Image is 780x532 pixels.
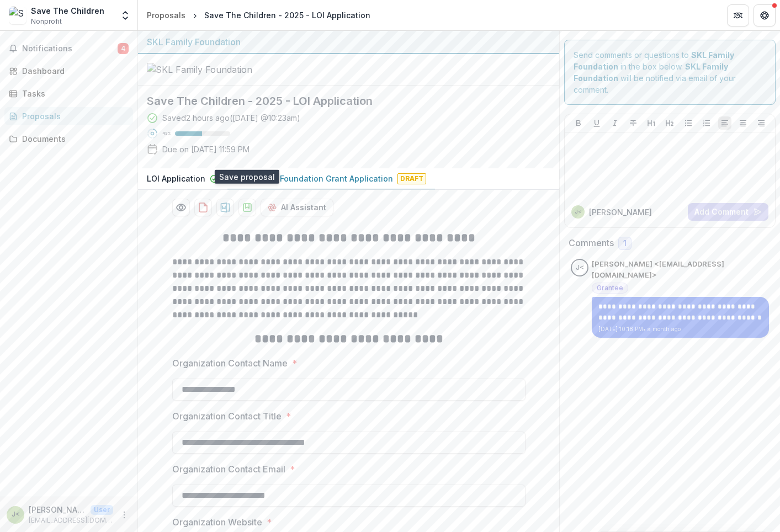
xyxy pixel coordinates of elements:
button: Align Left [718,116,731,130]
p: [PERSON_NAME] [589,206,652,218]
button: download-proposal [238,199,256,216]
p: LOI Application [147,173,205,184]
h2: Comments [569,238,614,248]
button: Add Comment [688,203,768,221]
p: SKL Family Foundation Grant Application [236,173,393,184]
span: 4 [118,43,129,54]
p: Organization Contact Name [172,357,288,370]
div: Send comments or questions to in the box below. will be notified via email of your comment. [564,40,776,105]
div: Proposals [147,9,185,21]
p: [EMAIL_ADDRESS][DOMAIN_NAME] [29,515,113,525]
button: Bullet List [682,116,695,130]
div: Jennifer Katzner <jkatzner@savechildren.org> [12,511,20,518]
button: Partners [727,4,749,26]
a: Proposals [142,7,190,23]
a: Tasks [4,84,133,103]
div: Tasks [22,88,124,99]
button: AI Assistant [261,199,333,216]
button: Heading 1 [645,116,658,130]
span: Notifications [22,44,118,54]
div: SKL Family Foundation [147,35,550,49]
span: 1 [623,239,627,248]
span: Nonprofit [31,17,62,26]
span: Draft [397,173,426,184]
div: Proposals [22,110,124,122]
div: Jennifer Katzner <jkatzner@savechildren.org> [575,209,582,215]
button: Italicize [608,116,622,130]
p: [DATE] 10:18 PM • a month ago [598,325,762,333]
div: Save The Children - 2025 - LOI Application [204,9,370,21]
div: Jennifer Katzner <jkatzner@savechildren.org> [576,264,584,272]
p: User [91,505,113,515]
p: Organization Website [172,515,262,529]
div: Documents [22,133,124,145]
button: More [118,508,131,522]
p: [PERSON_NAME] <[EMAIL_ADDRESS][DOMAIN_NAME]> [592,259,769,280]
p: 49 % [162,130,171,137]
img: SKL Family Foundation [147,63,257,76]
a: Documents [4,130,133,148]
button: Open entity switcher [118,4,133,26]
nav: breadcrumb [142,7,375,23]
button: Bold [572,116,585,130]
button: Strike [627,116,640,130]
button: Heading 2 [663,116,676,130]
button: Align Right [755,116,768,130]
p: [PERSON_NAME] <[EMAIL_ADDRESS][DOMAIN_NAME]> [29,504,86,515]
button: Preview 36f86846-e6a2-48d0-a91b-0904ec8ed411-1.pdf [172,199,190,216]
a: Dashboard [4,62,133,80]
span: Grantee [597,284,623,292]
div: Save The Children [31,5,104,17]
p: Due on [DATE] 11:59 PM [162,143,250,155]
button: Get Help [754,4,776,26]
button: download-proposal [194,199,212,216]
div: Dashboard [22,65,124,77]
div: Saved 2 hours ago ( [DATE] @ 10:23am ) [162,112,300,124]
button: download-proposal [216,199,234,216]
h2: Save The Children - 2025 - LOI Application [147,94,533,108]
a: Proposals [4,107,133,125]
p: Organization Contact Title [172,409,282,423]
p: Organization Contact Email [172,462,285,476]
button: Underline [590,116,603,130]
img: Save The Children [9,7,26,24]
button: Align Center [736,116,750,130]
button: Notifications4 [4,40,133,57]
button: Ordered List [700,116,713,130]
